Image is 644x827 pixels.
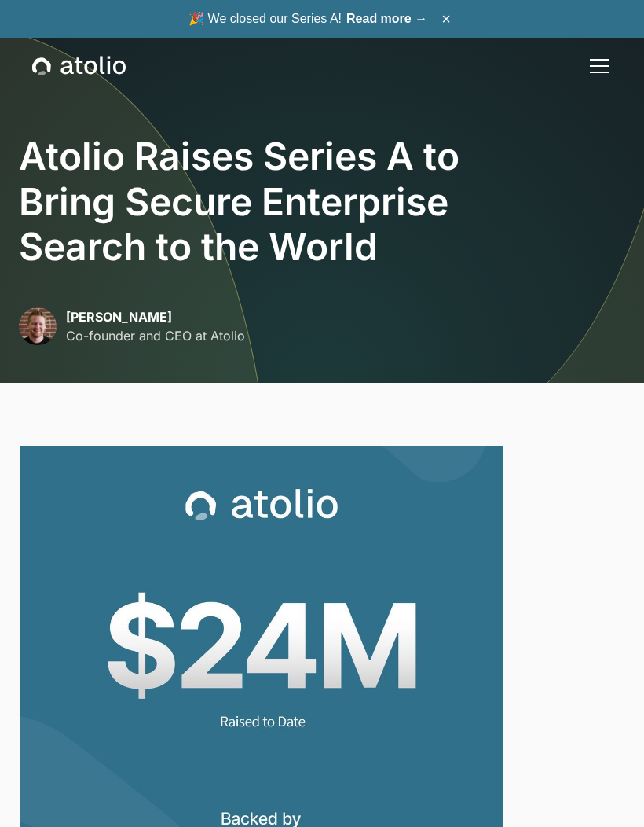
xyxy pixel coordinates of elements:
a: Read more → [346,12,427,25]
button: × [437,10,456,28]
h1: Atolio Raises Series A to Bring Secure Enterprise Search to the World [19,134,625,270]
p: Co-founder and CEO at Atolio [66,326,245,345]
div: menu [580,47,612,85]
span: 🎉 We closed our Series A! [188,9,427,28]
a: home [32,56,126,76]
p: [PERSON_NAME] [66,307,245,326]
